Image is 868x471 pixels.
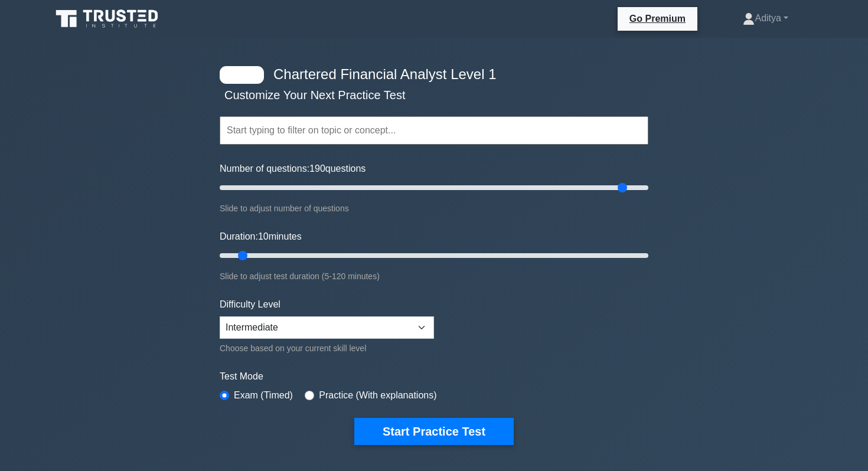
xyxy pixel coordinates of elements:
a: Aditya [714,6,817,30]
input: Start typing to filter on topic or concept... [220,116,648,145]
label: Duration: minutes [220,230,302,244]
label: Number of questions: questions [220,162,366,176]
h4: Chartered Financial Analyst Level 1 [269,66,590,83]
label: Difficulty Level [220,297,280,312]
label: Exam (Timed) [234,388,293,403]
a: Go Premium [622,11,693,26]
span: 190 [309,163,325,174]
button: Start Practice Test [354,418,514,445]
label: Practice (With explanations) [319,388,436,403]
label: Test Mode [220,369,648,384]
span: 10 [258,231,269,241]
div: Slide to adjust test duration (5-120 minutes) [220,269,648,283]
div: Choose based on your current skill level [220,341,434,355]
div: Slide to adjust number of questions [220,201,648,215]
